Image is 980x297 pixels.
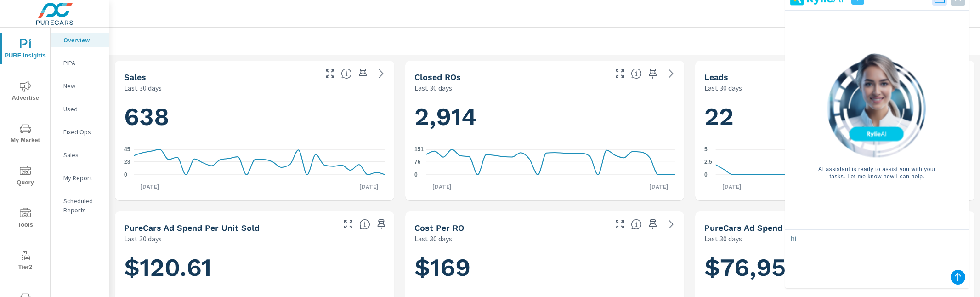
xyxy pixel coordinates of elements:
p: [DATE] [134,182,166,191]
p: Last 30 days [704,82,742,93]
button: Make Fullscreen [612,66,627,81]
text: 23 [124,159,130,165]
p: [DATE] [353,182,385,191]
a: See more details in report [664,66,679,81]
p: Used [63,104,102,114]
span: Tier2 [3,250,47,273]
text: 0 [414,171,418,178]
span: Save this to your personalized report [356,66,370,81]
h1: 22 [704,101,965,132]
p: Last 30 days [414,82,452,93]
h5: Cost per RO [414,223,464,233]
h5: PureCars Ad Spend Per Unit Sold [124,223,260,233]
div: Sales [51,148,109,162]
a: See more details in report [374,66,389,81]
p: Overview [63,35,102,45]
p: Last 30 days [414,233,452,244]
text: 0 [124,171,127,178]
p: [DATE] [426,182,458,191]
a: See more details in report [664,217,679,232]
p: Last 30 days [124,233,162,244]
p: New [63,81,102,91]
span: My Market [3,123,47,146]
h1: $120.61 [124,252,385,283]
span: Number of vehicles sold by the dealership over the selected date range. [Source: This data is sou... [341,68,352,79]
p: Last 30 days [124,82,162,93]
div: Scheduled Reports [51,194,109,217]
p: Sales [63,150,102,160]
span: Tools [3,208,47,230]
div: Used [51,102,109,116]
text: 76 [414,159,421,165]
p: [DATE] [716,182,748,191]
span: Number of Repair Orders Closed by the selected dealership group over the selected time range. [So... [631,68,642,79]
button: Make Fullscreen [612,217,627,232]
span: Average cost incurred by the dealership from each Repair Order closed over the selected date rang... [631,219,642,230]
span: Query [3,166,47,188]
div: PIPA [51,56,109,70]
p: My Report [63,173,102,183]
text: 5 [704,146,708,153]
div: Fixed Ops [51,125,109,139]
h5: PureCars Ad Spend [704,223,782,233]
button: Make Fullscreen [341,217,356,232]
p: PIPA [63,58,102,68]
span: Average cost of advertising per each vehicle sold at the dealer over the selected date range. The... [359,219,370,230]
text: 2.5 [704,159,712,166]
span: Save this to your personalized report [646,217,660,232]
span: Save this to your personalized report [374,217,389,232]
p: Last 30 days [704,233,742,244]
h1: 2,914 [414,101,675,132]
h5: Closed ROs [414,72,461,82]
div: Overview [51,33,109,47]
h1: 638 [124,101,385,132]
span: PURE Insights [3,39,47,61]
span: Advertise [3,81,47,103]
text: 151 [414,146,424,153]
div: My Report [51,171,109,185]
text: 0 [704,171,708,178]
text: 45 [124,146,130,153]
p: Scheduled Reports [63,196,102,215]
p: Fixed Ops [63,127,102,137]
div: New [51,79,109,93]
h1: $169 [414,252,675,283]
p: [DATE] [643,182,675,191]
h5: Leads [704,72,728,82]
h1: $76,951 [704,252,965,283]
span: Save this to your personalized report [646,66,660,81]
h5: Sales [124,72,146,82]
button: Make Fullscreen [323,66,337,81]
